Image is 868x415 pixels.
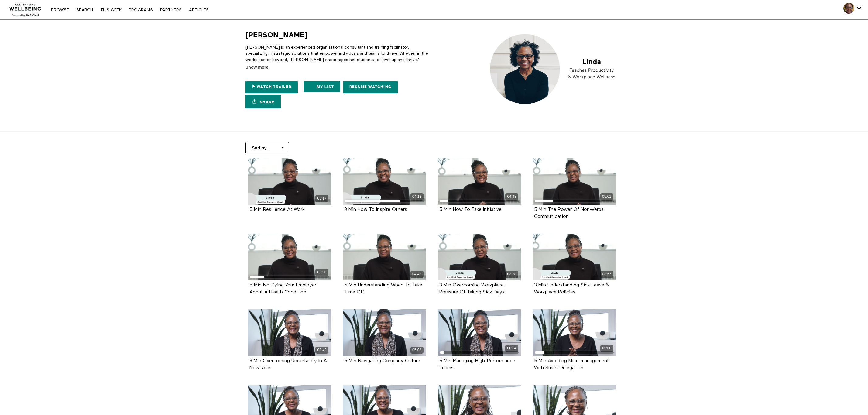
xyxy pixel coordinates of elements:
a: 3 Min Overcoming Uncertainty In A New Role 03:42 [248,309,331,356]
a: Share [245,95,281,108]
a: 5 Min Understanding When To Take Time Off 04:42 [343,234,426,280]
div: 05:03 [410,347,424,354]
a: 3 Min Overcoming Workplace Pressure Of Taking Sick Days 03:38 [438,234,521,280]
a: 3 Min Understanding Sick Leave & Workplace Policies [534,283,609,294]
a: Resume Watching [343,81,398,93]
a: THIS WEEK [97,8,125,12]
p: [PERSON_NAME] is an experienced organizational consultant and training facilitator, specializing ... [245,44,432,69]
a: 3 Min Overcoming Workplace Pressure Of Taking Sick Days [439,283,505,294]
div: 03:42 [315,347,328,354]
a: 5 Min Navigating Company Culture 05:03 [343,309,426,356]
a: 5 Min Avoiding Micromanagement With Smart Delegation [534,358,609,370]
a: PROGRAMS [126,8,156,12]
a: 5 Min Navigating Company Culture [344,358,420,363]
a: ARTICLES [186,8,212,12]
a: 5 Min Avoiding Micromanagement With Smart Delegation 05:06 [533,309,616,356]
strong: 5 Min Navigating Company Culture [344,358,420,363]
button: My list [304,81,341,92]
a: 5 Min Understanding When To Take Time Off [344,283,422,294]
div: 03:38 [505,271,518,278]
div: 05:36 [315,269,328,276]
div: 05:06 [600,345,613,352]
a: 5 Min Resilience At Work [249,207,305,212]
a: 5 Min How To Take Initiative [439,207,502,212]
a: Search [73,8,96,12]
div: 05:17 [315,195,328,202]
a: Browse [48,8,72,12]
strong: 5 Min The Power Of Non-Verbal Communication [534,207,605,219]
div: 04:48 [505,193,518,200]
div: 04:42 [410,271,424,278]
a: 3 Min How To Inspire Others [344,207,407,212]
nav: Primary [48,7,211,13]
a: 5 Min Managing High-Performance Teams 06:04 [438,309,521,356]
a: 3 Min Understanding Sick Leave & Workplace Policies 03:57 [533,234,616,280]
div: 06:04 [505,345,518,352]
a: 5 Min Notifying Your Employer About A Health Condition [249,283,316,294]
a: 5 Min The Power Of Non-Verbal Communication 05:01 [533,158,616,205]
a: 3 Min How To Inspire Others 04:13 [343,158,426,205]
a: 5 Min Managing High-Performance Teams [439,358,515,370]
a: 5 Min How To Take Initiative 04:48 [438,158,521,205]
h1: [PERSON_NAME] [245,30,307,40]
div: 04:13 [410,193,424,200]
img: Linda [485,30,623,108]
a: 5 Min Resilience At Work 05:17 [248,158,331,205]
span: Show more [245,64,268,70]
div: 05:01 [600,193,613,200]
div: 03:57 [600,271,613,278]
a: PARTNERS [157,8,185,12]
a: 3 Min Overcoming Uncertainty In A New Role [249,358,327,370]
a: Watch Trailer [245,81,298,93]
a: 5 Min The Power Of Non-Verbal Communication [534,207,605,219]
a: 5 Min Notifying Your Employer About A Health Condition 05:36 [248,234,331,280]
